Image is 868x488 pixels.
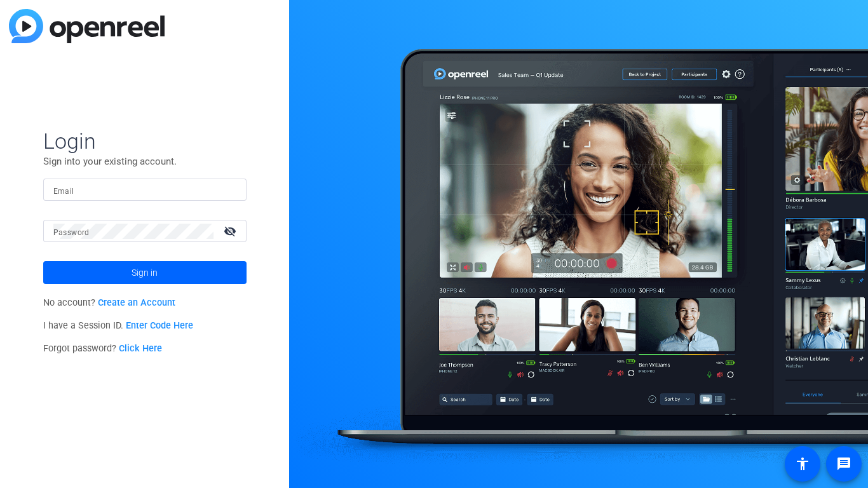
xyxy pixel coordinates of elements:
[43,261,247,284] button: Sign in
[836,456,851,471] mat-icon: message
[43,343,163,354] span: Forgot password?
[53,182,236,198] input: Enter Email Address
[43,128,247,154] span: Login
[9,9,165,43] img: blue-gradient.svg
[98,297,175,308] a: Create an Account
[119,343,162,354] a: Click Here
[126,320,193,331] a: Enter Code Here
[43,297,176,308] span: No account?
[43,320,194,331] span: I have a Session ID.
[53,187,74,196] mat-label: Email
[53,228,90,237] mat-label: Password
[43,154,247,168] p: Sign into your existing account.
[216,222,247,240] mat-icon: visibility_off
[795,456,810,471] mat-icon: accessibility
[132,257,158,288] span: Sign in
